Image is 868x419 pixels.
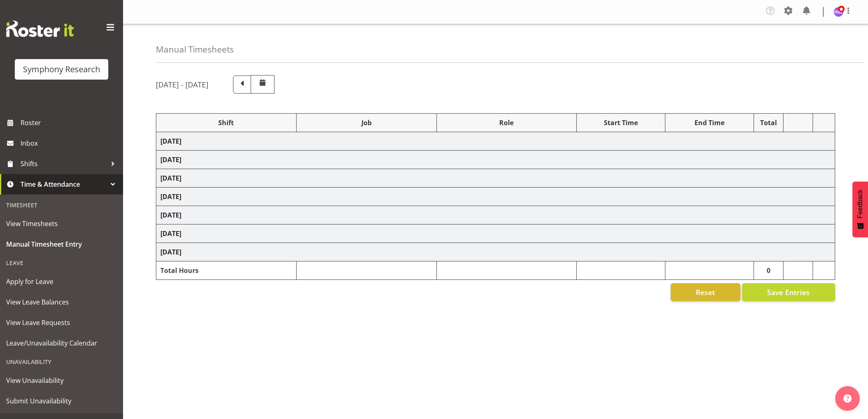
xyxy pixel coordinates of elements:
span: Roster [21,117,119,129]
img: help-xxl-2.png [843,394,852,403]
td: [DATE] [156,151,835,169]
a: Manual Timesheet Entry [2,234,121,254]
a: Submit Unavailability [2,391,121,411]
a: View Leave Balances [2,292,121,312]
span: Apply for Leave [6,275,117,288]
div: Start Time [581,118,661,128]
a: Leave/Unavailability Calendar [2,333,121,353]
div: Shift [160,118,292,128]
span: View Leave Balances [6,296,117,308]
span: Inbox [21,137,119,149]
img: hitesh-makan1261.jpg [834,7,843,17]
img: Rosterit website logo [6,21,74,37]
h5: [DATE] - [DATE] [156,80,208,89]
div: Job [301,118,432,128]
a: View Leave Requests [2,312,121,333]
span: Manual Timesheet Entry [6,238,117,250]
span: Submit Unavailability [6,395,117,407]
span: Time & Attendance [21,178,107,190]
span: View Timesheets [6,218,117,230]
a: View Timesheets [2,213,121,234]
td: 0 [754,261,783,280]
td: [DATE] [156,132,835,151]
a: View Unavailability [2,370,121,391]
button: Reset [671,283,740,301]
div: Timesheet [2,197,121,213]
a: Apply for Leave [2,271,121,292]
td: [DATE] [156,243,835,261]
h4: Manual Timesheets [156,45,234,54]
span: Save Entries [767,287,810,298]
div: Symphony Research [23,63,100,76]
div: Unavailability [2,353,121,370]
td: [DATE] [156,169,835,188]
td: [DATE] [156,206,835,224]
td: [DATE] [156,188,835,206]
button: Save Entries [742,283,835,301]
div: End Time [669,118,749,128]
td: Total Hours [156,261,297,280]
span: Shifts [21,158,107,170]
span: View Leave Requests [6,316,117,329]
span: View Unavailability [6,374,117,387]
span: Feedback [857,190,864,218]
div: Leave [2,254,121,271]
div: Role [441,118,573,128]
span: Reset [696,287,715,298]
td: [DATE] [156,224,835,243]
div: Total [758,118,779,128]
span: Leave/Unavailability Calendar [6,337,117,349]
button: Feedback - Show survey [852,181,868,237]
